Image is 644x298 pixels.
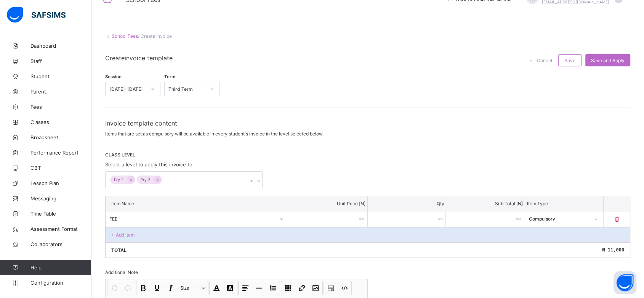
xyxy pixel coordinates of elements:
span: Collaborators [30,241,91,247]
button: Code view [338,282,351,295]
button: Redo [122,282,135,295]
span: Classes [30,119,91,125]
span: ₦ 11,000 [602,247,624,253]
button: Show blocks [324,282,337,295]
button: Undo [108,282,121,295]
span: Student [30,73,91,79]
span: Save and Apply [591,58,625,63]
div: FEE [109,216,275,221]
div: [DATE]-[DATE] [109,86,146,92]
span: Configuration [30,280,91,286]
button: Highlight Color [224,282,237,295]
button: Open asap [614,271,636,294]
div: Third Term [168,86,205,92]
div: Pry 3 [137,176,154,184]
span: Performance Report [30,150,91,156]
button: Image [309,282,322,295]
span: Dashboard [30,43,91,49]
span: Staff [30,58,91,64]
span: Help [30,264,91,271]
span: Assessment Format [30,226,91,232]
span: Invoice template content [105,119,630,127]
span: Messaging [30,195,91,201]
span: Save [564,58,575,63]
span: Term [164,74,175,79]
p: Sub Total [ ₦ ] [448,201,522,206]
span: Additional Note [105,269,138,275]
p: Item Type [527,201,601,206]
span: Lesson Plan [30,180,91,186]
span: Broadsheet [30,134,91,140]
p: Total [111,247,127,253]
span: Fees [30,104,91,110]
button: Size [178,282,208,295]
button: Underline [151,282,163,295]
span: Create invoice template [105,54,173,66]
img: safsims [7,7,66,23]
button: Link [295,282,308,295]
button: Bold [137,282,150,295]
span: Items that are set as compulsory will be available in every student's invoice in the level select... [105,131,324,137]
span: CLASS LEVEL [105,152,630,158]
button: Font Color [210,282,223,295]
p: Item Name [111,201,283,206]
a: School Fees [112,33,138,39]
button: List [266,282,279,295]
button: Align [239,282,252,295]
span: Session [105,74,122,79]
p: Qty [370,201,444,206]
button: Horizontal line [253,282,266,295]
button: Table [282,282,295,295]
span: Cancel [537,58,552,63]
span: Time Table [30,211,91,217]
span: / Create Invoice [138,33,172,39]
p: Add item [116,232,135,238]
span: Parent [30,89,91,95]
button: Italic [164,282,177,295]
div: Pry 2 [110,176,127,184]
span: CBT [30,165,91,171]
span: Select a level to apply this invoice to. [105,161,194,168]
p: Unit Price [ ₦ ] [291,201,365,206]
div: Compulsory [529,216,590,221]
